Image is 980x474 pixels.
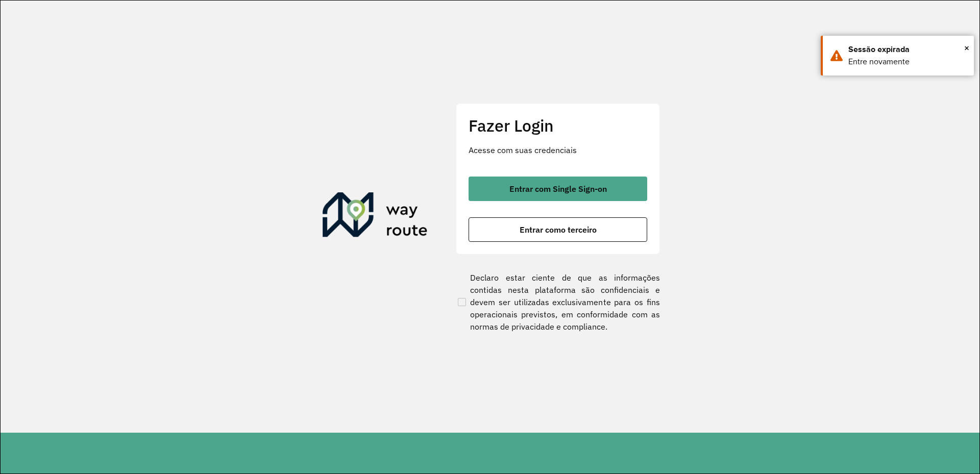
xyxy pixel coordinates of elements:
span: × [964,40,969,56]
h2: Fazer Login [469,116,647,135]
button: button [469,177,647,201]
button: Close [964,40,969,56]
p: Acesse com suas credenciais [469,144,647,156]
button: button [469,217,647,242]
div: Entre novamente [848,56,966,68]
span: Entrar com Single Sign-on [509,185,607,193]
div: Sessão expirada [848,43,966,56]
img: Roteirizador AmbevTech [323,192,428,241]
span: Entrar como terceiro [520,226,597,234]
label: Declaro estar ciente de que as informações contidas nesta plataforma são confidenciais e devem se... [456,271,660,333]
